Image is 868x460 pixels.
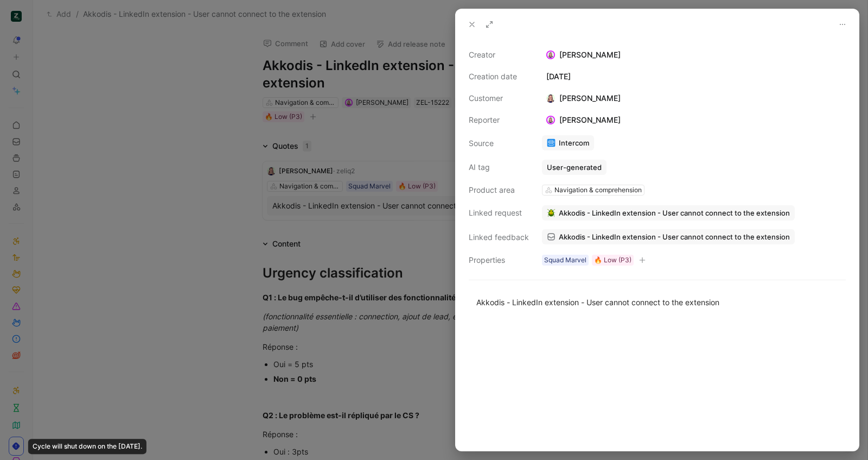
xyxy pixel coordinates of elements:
div: Akkodis - LinkedIn extension - User cannot connect to the extension [476,297,838,308]
div: Squad Marvel [544,255,586,266]
div: Cycle will shut down on the [DATE]. [28,439,146,454]
div: User-generated [547,162,602,172]
div: Product area [469,184,529,197]
div: Properties [469,254,529,267]
div: [PERSON_NAME] [542,114,625,127]
div: [DATE] [542,70,846,83]
a: Intercom [542,135,594,150]
div: Reporter [469,114,529,127]
div: Source [469,137,529,150]
img: 🪲 [547,209,556,217]
div: 🔥 Low (P3) [594,255,631,266]
span: Akkodis - LinkedIn extension - User cannot connect to the extension [559,208,790,218]
div: Navigation & comprehension [554,185,642,196]
button: 🪲Akkodis - LinkedIn extension - User cannot connect to the extension [542,205,795,220]
div: Customer [469,92,529,105]
div: [PERSON_NAME] [542,92,625,105]
div: [PERSON_NAME] [542,48,846,61]
div: Linked feedback [469,231,529,244]
div: Creator [469,48,529,61]
img: 9022122398065_db09ee4d6e664bd44051_192.jpg [546,94,555,103]
div: AI tag [469,161,529,174]
div: Creation date [469,70,529,83]
a: Akkodis - LinkedIn extension - User cannot connect to the extension [542,229,795,244]
img: avatar [547,117,554,124]
div: Linked request [469,206,529,219]
span: Akkodis - LinkedIn extension - User cannot connect to the extension [559,232,790,242]
img: avatar [547,52,554,59]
